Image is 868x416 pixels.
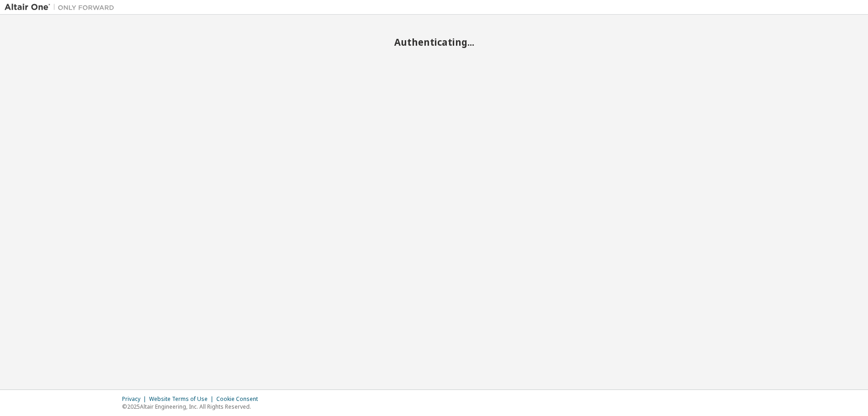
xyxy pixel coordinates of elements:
[122,403,263,411] p: © 2025 Altair Engineering, Inc. All Rights Reserved.
[216,395,263,403] div: Cookie Consent
[122,395,149,403] div: Privacy
[5,36,863,48] h2: Authenticating...
[5,3,119,12] img: Altair One
[149,395,216,403] div: Website Terms of Use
